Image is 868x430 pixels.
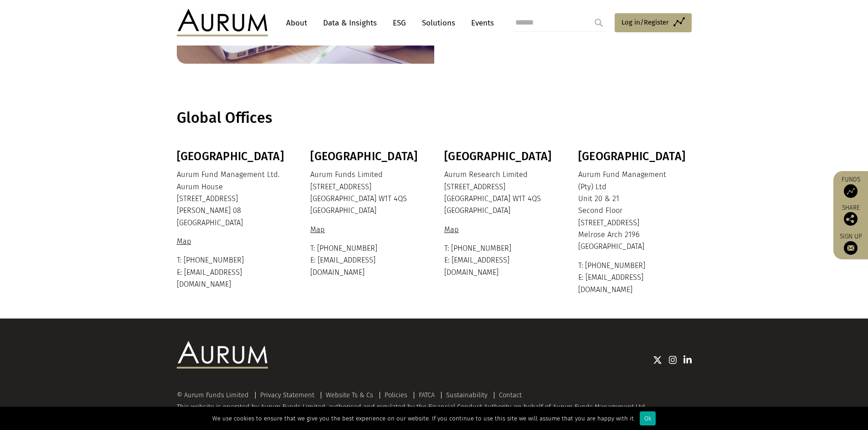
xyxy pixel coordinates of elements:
[499,391,522,399] a: Contact
[838,233,863,255] a: Sign up
[838,176,863,198] a: Funds
[318,15,381,31] a: Data & Insights
[838,205,863,226] div: Share
[444,150,555,163] h3: [GEOGRAPHIC_DATA]
[177,341,268,369] img: Aurum Logo
[310,169,421,217] p: Aurum Funds Limited [STREET_ADDRESS] [GEOGRAPHIC_DATA] W1T 4QS [GEOGRAPHIC_DATA]
[177,9,268,36] img: Aurum
[177,169,288,229] p: Aurum Fund Management Ltd. Aurum House [STREET_ADDRESS] [PERSON_NAME] 08 [GEOGRAPHIC_DATA]
[844,212,858,226] img: Share this post
[282,15,312,31] a: About
[310,150,421,163] h3: [GEOGRAPHIC_DATA]
[444,243,555,278] p: T: [PHONE_NUMBER] E: [EMAIL_ADDRESS][DOMAIN_NAME]
[444,169,555,217] p: Aurum Research Limited [STREET_ADDRESS] [GEOGRAPHIC_DATA] W1T 4QS [GEOGRAPHIC_DATA]
[578,169,689,253] p: Aurum Fund Management (Pty) Ltd Unit 20 & 21 Second Floor [STREET_ADDRESS] Melrose Arch 2196 [GEO...
[310,225,327,234] a: Map
[177,150,288,163] h3: [GEOGRAPHIC_DATA]
[326,391,373,399] a: Website Ts & Cs
[653,355,662,364] img: Twitter icon
[683,355,692,364] img: Linkedin icon
[419,391,435,399] a: FATCA
[388,15,411,31] a: ESG
[417,15,460,31] a: Solutions
[621,17,669,28] span: Log in/Register
[844,184,858,198] img: Access Funds
[669,355,677,364] img: Instagram icon
[177,391,692,419] div: This website is operated by Aurum Funds Limited, authorised and regulated by the Financial Conduc...
[467,15,494,31] a: Events
[615,13,692,32] a: Log in/Register
[177,237,194,246] a: Map
[578,260,689,296] p: T: [PHONE_NUMBER] E: [EMAIL_ADDRESS][DOMAIN_NAME]
[590,14,608,32] input: Submit
[177,392,253,399] div: © Aurum Funds Limited
[444,225,461,234] a: Map
[260,391,314,399] a: Privacy Statement
[177,109,689,127] h1: Global Offices
[177,254,288,290] p: T: [PHONE_NUMBER] E: [EMAIL_ADDRESS][DOMAIN_NAME]
[578,150,689,163] h3: [GEOGRAPHIC_DATA]
[385,391,407,399] a: Policies
[844,241,858,255] img: Sign up to our newsletter
[310,243,421,278] p: T: [PHONE_NUMBER] E: [EMAIL_ADDRESS][DOMAIN_NAME]
[640,411,656,425] div: Ok
[446,391,488,399] a: Sustainability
